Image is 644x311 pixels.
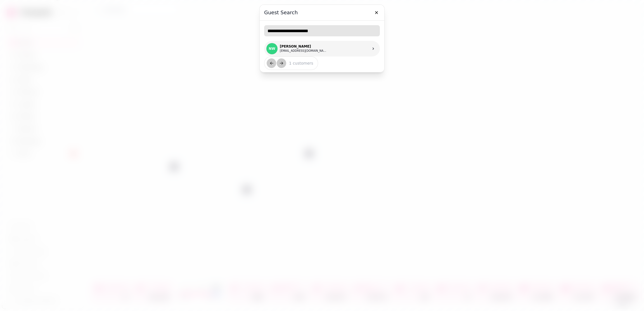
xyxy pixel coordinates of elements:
p: 1 customers [285,60,313,66]
h3: Guest Search [264,9,380,16]
button: next [277,58,286,68]
a: N WNW[PERSON_NAME][EMAIL_ADDRESS][DOMAIN_NAME] [264,41,380,56]
button: back [267,58,276,68]
button: [EMAIL_ADDRESS][DOMAIN_NAME] [280,49,327,53]
span: NW [269,47,275,51]
p: [PERSON_NAME] [280,44,327,49]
